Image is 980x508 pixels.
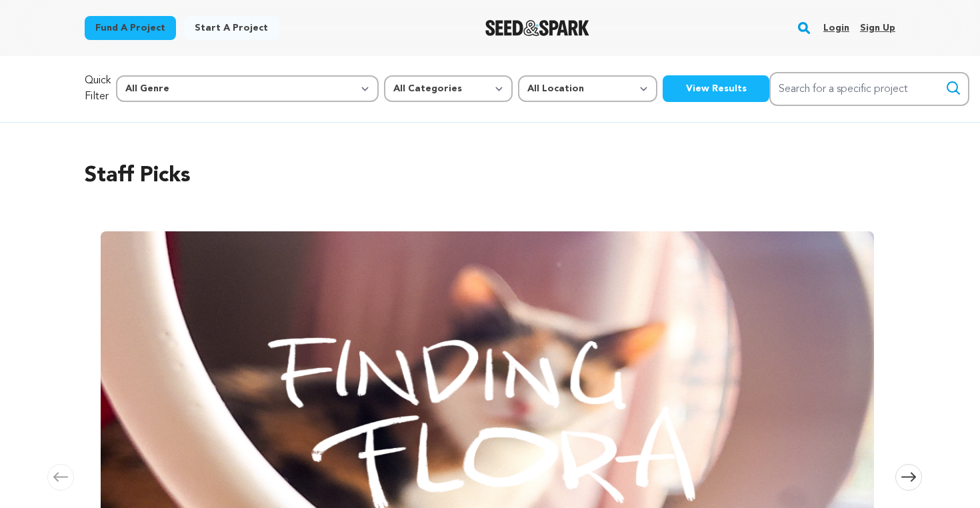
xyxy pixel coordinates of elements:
[485,20,590,36] a: Seed&Spark Homepage
[860,17,895,39] a: Sign up
[485,20,590,36] img: Seed&Spark Logo Dark Mode
[769,72,969,106] input: Search for a specific project
[184,16,279,40] a: Start a project
[823,17,849,39] a: Login
[85,16,176,40] a: Fund a project
[663,75,769,102] button: View Results
[85,73,111,105] p: Quick Filter
[85,160,895,192] h2: Staff Picks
